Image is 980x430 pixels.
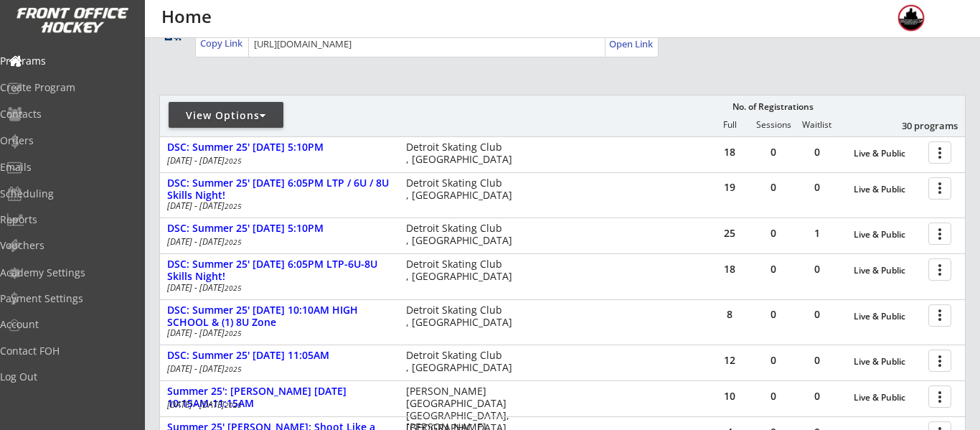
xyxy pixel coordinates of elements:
[225,201,242,211] em: 2025
[752,309,795,319] div: 0
[854,149,921,159] div: Live & Public
[752,147,795,157] div: 0
[796,147,839,157] div: 0
[795,120,838,130] div: Waitlist
[728,102,817,112] div: No. of Registrations
[167,401,387,409] div: [DATE] - [DATE]
[796,228,839,238] div: 1
[708,391,751,401] div: 10
[609,38,654,50] div: Open Link
[752,120,795,130] div: Sessions
[167,202,387,210] div: [DATE] - [DATE]
[225,328,242,338] em: 2025
[854,312,921,322] div: Live & Public
[752,355,795,365] div: 0
[796,309,839,319] div: 0
[752,264,795,274] div: 0
[752,391,795,401] div: 0
[928,304,951,327] button: more_vert
[796,264,839,274] div: 0
[406,304,519,329] div: Detroit Skating Club , [GEOGRAPHIC_DATA]
[225,400,242,410] em: 2025
[406,350,519,374] div: Detroit Skating Club , [GEOGRAPHIC_DATA]
[708,355,751,365] div: 12
[928,223,951,245] button: more_vert
[796,391,839,401] div: 0
[167,284,387,292] div: [DATE] - [DATE]
[167,258,391,283] div: DSC: Summer 25' [DATE] 6:05PM LTP-6U-8U Skills Night!
[225,364,242,374] em: 2025
[708,147,751,157] div: 18
[796,182,839,192] div: 0
[752,228,795,238] div: 0
[406,177,519,202] div: Detroit Skating Club , [GEOGRAPHIC_DATA]
[225,283,242,293] em: 2025
[708,309,751,319] div: 8
[406,258,519,283] div: Detroit Skating Club , [GEOGRAPHIC_DATA]
[225,156,242,166] em: 2025
[928,350,951,372] button: more_vert
[200,37,245,50] div: Copy Link
[854,230,921,240] div: Live & Public
[167,385,391,410] div: Summer 25': [PERSON_NAME] [DATE] 10:15AM-11:15AM
[169,108,283,123] div: View Options
[883,119,958,132] div: 30 programs
[708,228,751,238] div: 25
[854,266,921,276] div: Live & Public
[167,365,387,373] div: [DATE] - [DATE]
[167,350,391,362] div: DSC: Summer 25' [DATE] 11:05AM
[167,329,387,337] div: [DATE] - [DATE]
[854,393,921,403] div: Live & Public
[928,177,951,200] button: more_vert
[609,34,654,54] a: Open Link
[854,357,921,367] div: Live & Public
[167,177,391,202] div: DSC: Summer 25' [DATE] 6:05PM LTP / 6U / 8U Skills Night!
[167,156,387,165] div: [DATE] - [DATE]
[406,141,519,166] div: Detroit Skating Club , [GEOGRAPHIC_DATA]
[708,182,751,192] div: 19
[708,264,751,274] div: 18
[167,238,387,246] div: [DATE] - [DATE]
[854,184,921,195] div: Live & Public
[796,355,839,365] div: 0
[167,223,391,235] div: DSC: Summer 25' [DATE] 5:10PM
[752,182,795,192] div: 0
[167,304,391,329] div: DSC: Summer 25' [DATE] 10:10AM HIGH SCHOOL & (1) 8U Zone
[406,223,519,247] div: Detroit Skating Club , [GEOGRAPHIC_DATA]
[928,385,951,408] button: more_vert
[708,120,751,130] div: Full
[928,258,951,281] button: more_vert
[928,141,951,164] button: more_vert
[225,237,242,247] em: 2025
[167,141,391,154] div: DSC: Summer 25' [DATE] 5:10PM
